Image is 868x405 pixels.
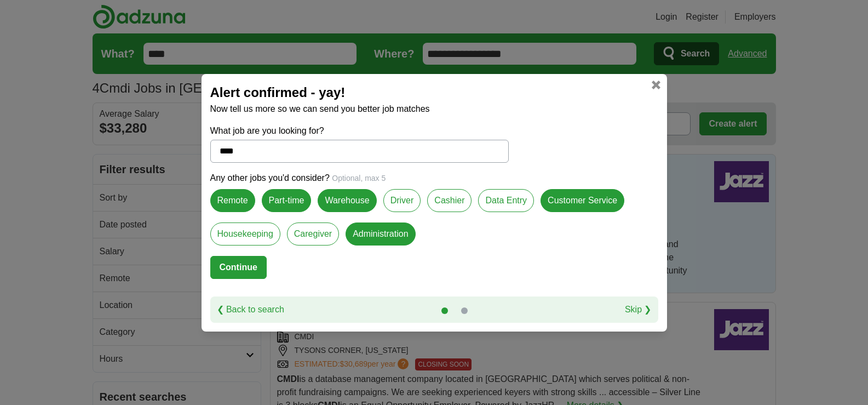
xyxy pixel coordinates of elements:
[210,172,658,185] p: Any other jobs you'd consider?
[210,124,509,138] label: What job are you looking for?
[217,303,284,316] a: ❮ Back to search
[210,83,658,102] h2: Alert confirmed - yay!
[287,223,339,246] label: Caregiver
[383,189,421,212] label: Driver
[332,174,386,182] span: Optional, max 5
[478,189,534,212] label: Data Entry
[210,102,658,116] p: Now tell us more so we can send you better job matches
[210,189,255,212] label: Remote
[210,256,267,279] button: Continue
[210,223,280,246] label: Housekeeping
[262,189,312,212] label: Part-time
[625,303,652,316] a: Skip ❯
[541,189,624,212] label: Customer Service
[427,189,472,212] label: Cashier
[318,189,376,212] label: Warehouse
[346,223,415,246] label: Administration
